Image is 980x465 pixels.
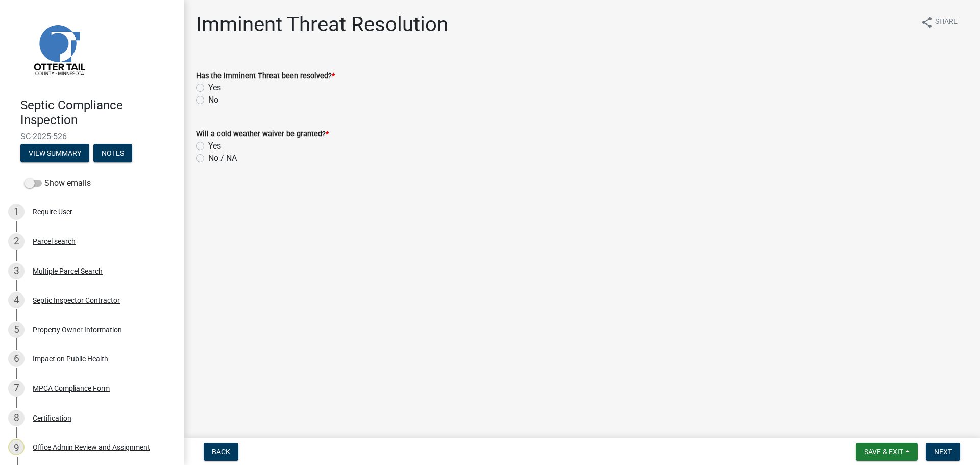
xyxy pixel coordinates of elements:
h4: Septic Compliance Inspection [20,98,176,128]
label: No [208,94,218,106]
label: Yes [208,82,221,94]
div: Multiple Parcel Search [33,267,103,275]
h1: Imminent Threat Resolution [196,12,448,37]
div: Require User [33,208,72,215]
wm-modal-confirm: Notes [93,150,132,158]
div: Impact on Public Health [33,355,108,362]
span: Next [934,448,952,456]
label: Yes [208,140,221,152]
img: Otter Tail County, Minnesota [20,11,97,87]
div: Property Owner Information [33,326,122,333]
span: SC-2025-526 [20,132,163,141]
span: Save & Exit [864,448,903,456]
div: MPCA Compliance Form [33,385,110,392]
button: Back [204,443,238,461]
div: Septic Inspector Contractor [33,297,120,304]
div: 6 [8,351,24,367]
wm-modal-confirm: Summary [20,150,89,158]
button: shareShare [913,12,966,32]
div: 4 [8,292,24,308]
button: Save & Exit [856,443,918,461]
button: View Summary [20,144,89,162]
div: Office Admin Review and Assignment [33,444,150,451]
div: 9 [8,439,24,455]
button: Notes [93,144,132,162]
span: Back [212,448,230,456]
div: 5 [8,322,24,338]
label: Will a cold weather waiver be granted? [196,131,329,138]
label: Has the Imminent Threat been resolved? [196,72,335,80]
div: 8 [8,410,24,426]
div: 3 [8,263,24,279]
i: share [921,16,933,29]
div: 1 [8,204,24,220]
label: No / NA [208,152,237,164]
button: Next [926,443,960,461]
div: Certification [33,414,71,422]
div: 7 [8,380,24,397]
div: Parcel search [33,238,76,245]
span: Share [935,16,958,29]
label: Show emails [24,177,91,189]
div: 2 [8,233,24,250]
